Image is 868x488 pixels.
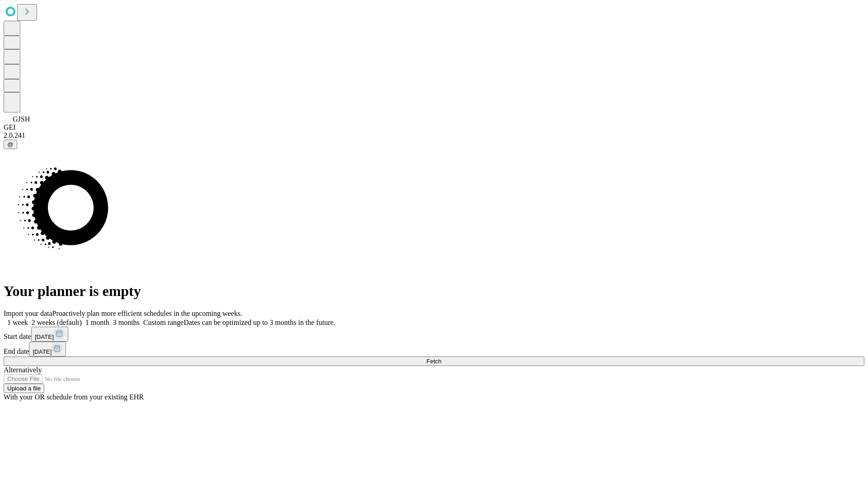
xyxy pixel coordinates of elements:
button: [DATE] [31,327,68,342]
span: Alternatively [4,366,42,374]
button: @ [4,140,17,149]
span: 3 months [113,319,140,326]
button: Upload a file [4,384,44,393]
span: Fetch [426,358,441,365]
span: GJSH [13,115,30,123]
h1: Your planner is empty [4,283,864,300]
div: End date [4,342,864,357]
button: Fetch [4,357,864,366]
span: 2 weeks (default) [32,319,82,326]
span: [DATE] [35,333,54,340]
span: 1 month [85,319,109,326]
span: Proactively plan more efficient schedules in the upcoming weeks. [52,310,242,317]
span: With your OR schedule from your existing EHR [4,393,144,401]
span: Import your data [4,310,52,317]
span: [DATE] [33,348,52,355]
div: GEI [4,123,864,131]
span: Custom range [143,319,184,326]
div: 2.0.241 [4,131,864,140]
span: @ [7,141,14,148]
button: [DATE] [29,342,66,357]
span: 1 week [7,319,28,326]
div: Start date [4,327,864,342]
span: Dates can be optimized up to 3 months in the future. [184,319,335,326]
